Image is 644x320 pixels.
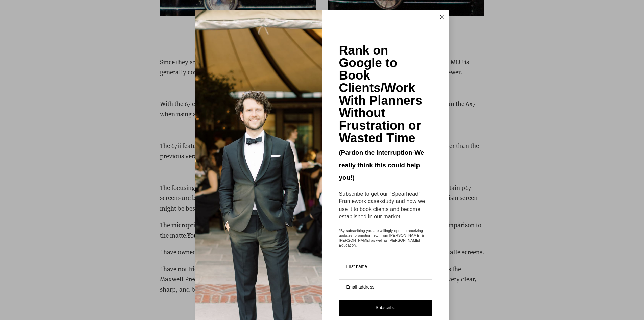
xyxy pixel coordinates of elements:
[339,300,432,316] button: Subscribe
[339,228,432,248] span: *By subscribing you are willingly opt-into receiving updates, promotion, etc. from [PERSON_NAME] ...
[376,305,396,310] span: Subscribe
[339,44,432,144] div: Rank on Google to Book Clients/Work With Planners Without Frustration or Wasted Time
[339,149,424,181] span: (Pardon the interruption-We really think this could help you!)
[339,190,432,221] div: Subscribe to get our "Spearhead" Framework case-study and how we use it to book clients and becom...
